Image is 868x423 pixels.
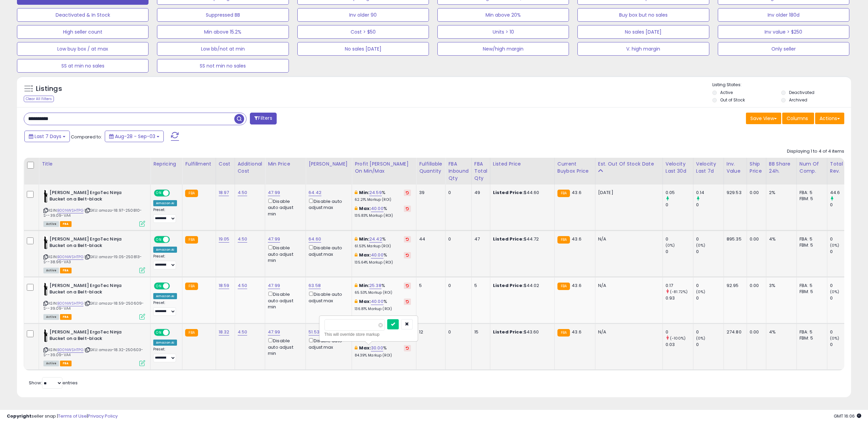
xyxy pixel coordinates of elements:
div: Cost [219,160,232,168]
div: Disable auto adjust max [309,337,347,350]
div: Clear All Filters [24,96,54,102]
small: FBA [557,236,570,244]
div: FBA: 5 [800,329,822,335]
h5: Listings [36,84,62,94]
p: 84.39% Markup (ROI) [355,353,411,358]
div: % [355,190,411,202]
span: ON [155,283,163,289]
span: OFF [169,237,180,243]
div: 0 [830,236,857,242]
small: (-100%) [670,335,686,341]
div: 44 [419,236,440,242]
div: Title [42,160,147,168]
span: ON [155,190,163,196]
div: Preset: [153,347,177,362]
div: 0.14 [696,190,724,196]
button: Min above 20% [437,8,569,22]
div: FBA: 5 [800,190,822,196]
div: Amazon AI [153,247,177,253]
div: Velocity Last 30d [666,160,690,175]
div: Est. Out Of Stock Date [598,160,660,168]
a: 64.60 [309,236,321,243]
div: seller snap | | [7,413,118,420]
div: Repricing [153,160,179,168]
div: 274.80 [727,329,742,335]
div: ASIN: [43,236,145,272]
span: | SKU: amazo-18.59-250609-S--39.09-VA4 [43,301,144,311]
span: Aug-28 - Sep-03 [115,133,155,140]
img: 21sqQ6PO+CL._SL40_.jpg [43,283,48,296]
p: 135.83% Markup (ROI) [355,213,411,218]
img: 21sqQ6PO+CL._SL40_.jpg [43,236,48,250]
b: Max: [359,345,371,351]
span: FBA [60,314,72,320]
div: 0.03 [666,342,693,348]
b: [PERSON_NAME] ErgoTec Ninja Bucket on a Belt-black [50,236,132,250]
button: Units > 10 [437,25,569,39]
label: Active [720,90,733,95]
button: Min above 15.2% [157,25,289,39]
div: Displaying 1 to 4 of 4 items [787,148,844,155]
div: ASIN: [43,190,145,226]
div: This will override store markup [324,331,413,338]
div: Num of Comp. [800,160,824,175]
div: 0 [696,342,724,348]
p: 136.81% Markup (ROI) [355,307,411,311]
div: 0.00 [750,329,761,335]
div: Profit [PERSON_NAME] on Min/Max [355,160,413,175]
b: [PERSON_NAME] ErgoTec Ninja Bucket on a Belt-black [50,190,132,204]
div: Disable auto adjust max [309,197,347,211]
button: No sales [DATE] [297,42,429,56]
strong: Copyright [7,413,32,419]
i: This overrides the store level max markup for this listing [355,253,357,257]
small: FBA [185,236,198,244]
a: 47.99 [268,282,280,289]
div: 5 [474,283,485,289]
div: % [355,283,411,295]
i: Revert to store-level Max Markup [406,207,409,210]
img: 21sqQ6PO+CL._SL40_.jpg [43,190,48,203]
p: 135.64% Markup (ROI) [355,260,411,265]
i: Revert to store-level Min Markup [406,191,409,194]
a: 19.05 [219,236,230,243]
div: Additional Cost [238,160,262,175]
div: Total Rev. [830,160,855,175]
a: B00NWSHTPG [57,347,83,353]
div: % [355,236,411,249]
div: 0 [696,329,724,335]
div: 0 [448,236,466,242]
div: Listed Price [493,160,552,168]
div: 47 [474,236,485,242]
button: Deactivated & In Stock [17,8,149,22]
div: 49 [474,190,485,196]
a: B00NWSHTPG [57,301,83,306]
a: 40.00 [371,205,383,212]
p: N/A [598,329,657,335]
div: $44.02 [493,283,549,289]
button: SS not min no sales [157,59,289,73]
div: % [355,252,411,265]
div: 5 [419,283,440,289]
div: 92.95 [727,283,742,289]
div: 15 [474,329,485,335]
button: Actions [815,113,844,124]
small: (0%) [696,335,706,341]
div: 0.00 [750,190,761,196]
div: 0 [696,295,724,301]
span: All listings currently available for purchase on Amazon [43,361,59,366]
div: 0 [666,202,693,208]
div: 0 [696,202,724,208]
button: Inv older 180d [718,8,849,22]
div: Amazon AI [153,200,177,206]
div: 0 [666,236,693,242]
div: 0 [696,236,724,242]
span: FBA [60,361,72,366]
span: 43.6 [572,236,581,242]
div: 0.00 [750,283,761,289]
div: Disable auto adjust max [309,244,347,257]
div: Disable auto adjust min [268,197,300,217]
span: 43.6 [572,329,581,335]
div: 0 [830,202,857,208]
button: Suppressed BB [157,8,289,22]
b: Max: [359,205,371,212]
